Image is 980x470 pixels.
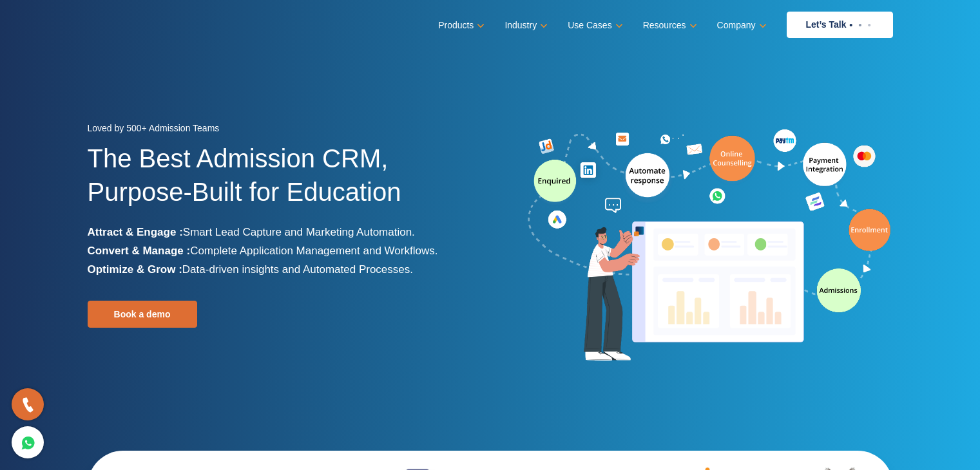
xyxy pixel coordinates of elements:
a: Use Cases [568,16,620,35]
a: Let’s Talk [787,12,893,38]
span: Complete Application Management and Workflows. [190,245,437,257]
h1: The Best Admission CRM, Purpose-Built for Education [88,142,481,223]
a: Resources [643,16,695,35]
a: Company [717,16,764,35]
a: Industry [504,16,545,35]
b: Convert & Manage : [88,245,191,257]
span: Data-driven insights and Automated Processes. [182,263,413,276]
b: Attract & Engage : [88,226,183,238]
a: Book a demo [88,301,197,328]
span: Smart Lead Capture and Marketing Automation. [183,226,415,238]
a: Products [438,16,482,35]
img: admission-software-home-page-header [526,126,893,366]
b: Optimize & Grow : [88,263,182,276]
div: Loved by 500+ Admission Teams [88,119,481,142]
